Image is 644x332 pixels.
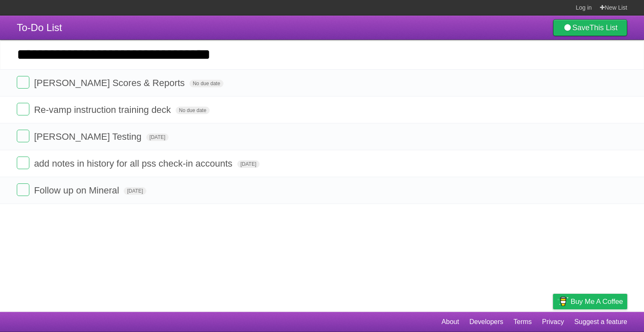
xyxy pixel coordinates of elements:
b: This List [589,24,618,32]
span: [DATE] [146,133,169,141]
span: No due date [190,80,223,87]
span: Re-vamp instruction training deck [34,105,173,115]
label: Done [17,157,29,169]
span: Buy me a coffee [571,294,623,309]
label: Done [17,103,29,115]
span: Follow up on Mineral [34,185,121,196]
a: Suggest a feature [574,314,627,330]
label: Done [17,76,29,89]
span: [DATE] [124,187,146,195]
a: SaveThis List [553,19,627,36]
a: Buy me a coffee [553,294,627,309]
span: No due date [176,107,210,114]
label: Done [17,130,29,142]
span: [DATE] [237,160,260,168]
span: To-Do List [17,22,62,33]
a: Terms [514,314,532,330]
img: Buy me a coffee [557,294,569,308]
span: [PERSON_NAME] Scores & Reports [34,78,187,88]
span: [PERSON_NAME] Testing [34,131,143,142]
a: About [441,314,459,330]
span: add notes in history for all pss check-in accounts [34,158,234,169]
label: Done [17,183,29,196]
a: Developers [469,314,503,330]
a: Privacy [542,314,564,330]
